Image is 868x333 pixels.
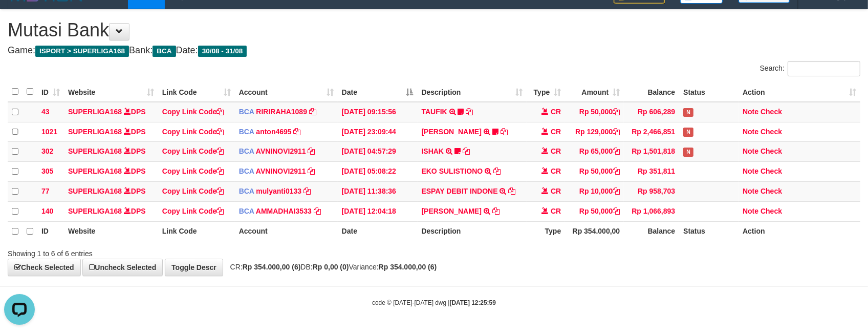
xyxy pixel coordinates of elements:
td: Rp 65,000 [565,142,624,162]
td: Rp 1,501,818 [624,142,679,162]
td: Rp 50,000 [565,202,624,222]
span: ISPORT > SUPERLIGA168 [35,46,129,57]
a: Copy EKO SULISTIONO to clipboard [493,167,501,175]
a: Copy Rp 50,000 to clipboard [613,108,620,116]
th: Balance [624,82,679,102]
span: 305 [41,167,53,175]
th: Rp 354.000,00 [565,221,624,241]
span: CR [551,187,561,195]
a: SUPERLIGA168 [68,147,122,155]
td: Rp 50,000 [565,162,624,182]
div: Showing 1 to 6 of 6 entries [8,244,354,259]
th: Account: activate to sort column ascending [235,82,338,102]
h4: Game: Bank: Date: [8,46,860,56]
span: BCA [153,46,176,57]
a: Copy RIRIRAHA1089 to clipboard [309,108,316,116]
a: ESPAY DEBIT INDONE [422,187,498,195]
a: Check [761,207,782,215]
a: Copy Rp 129,000 to clipboard [613,128,620,136]
span: 30/08 - 31/08 [198,46,247,57]
span: 302 [41,147,53,155]
th: ID [37,221,64,241]
th: Account [235,221,338,241]
th: Action [739,221,860,241]
td: DPS [64,142,158,162]
span: BCA [239,167,254,175]
td: DPS [64,202,158,222]
input: Search: [788,61,860,76]
a: Copy ESPAY DEBIT INDONE to clipboard [508,187,515,195]
td: Rp 606,289 [624,102,679,122]
a: Copy Link Code [162,128,224,136]
a: Note [743,128,758,136]
strong: Rp 354.000,00 (6) [379,263,437,271]
th: Website [64,221,158,241]
td: [DATE] 12:04:18 [338,202,418,222]
span: CR [551,207,561,215]
a: TAUFIK [422,108,447,116]
span: Has Note [683,108,693,117]
a: Check [761,128,782,136]
a: Copy Link Code [162,147,224,155]
a: Copy Rp 10,000 to clipboard [613,187,620,195]
a: Copy anton4695 to clipboard [294,128,301,136]
a: [PERSON_NAME] [422,128,482,136]
span: BCA [239,108,254,116]
span: BCA [239,207,254,215]
a: Check [761,187,782,195]
th: Date [338,221,418,241]
td: Rp 1,066,893 [624,202,679,222]
td: Rp 50,000 [565,102,624,122]
a: Copy SRI BASUKI to clipboard [501,128,508,136]
a: Note [743,108,758,116]
td: Rp 958,703 [624,182,679,202]
a: Copy AVNINOVI2911 to clipboard [308,167,315,175]
a: mulyanti0133 [256,187,301,195]
label: Search: [760,61,860,76]
span: BCA [239,128,254,136]
a: Copy Rp 65,000 to clipboard [613,147,620,155]
td: Rp 351,811 [624,162,679,182]
td: Rp 10,000 [565,182,624,202]
td: [DATE] 11:38:36 [338,182,418,202]
a: RIRIRAHA1089 [256,108,307,116]
h1: Mutasi Bank [8,20,860,40]
a: Copy Rp 50,000 to clipboard [613,167,620,175]
a: Copy Rp 50,000 to clipboard [613,207,620,215]
strong: Rp 0,00 (0) [313,263,349,271]
a: SUPERLIGA168 [68,187,122,195]
span: CR [551,108,561,116]
span: 1021 [41,128,57,136]
button: Open LiveChat chat widget [4,4,35,35]
a: Toggle Descr [165,259,223,276]
th: Link Code [158,221,235,241]
td: [DATE] 04:57:29 [338,142,418,162]
th: Date: activate to sort column descending [338,82,418,102]
th: ID: activate to sort column ascending [37,82,64,102]
a: AVNINOVI2911 [256,167,306,175]
strong: [DATE] 12:25:59 [450,299,496,306]
a: AMMADHAI3533 [256,207,312,215]
a: Copy ISHAK to clipboard [463,147,470,155]
a: Note [743,187,758,195]
a: Note [743,167,758,175]
th: Description: activate to sort column ascending [418,82,527,102]
th: Action: activate to sort column ascending [739,82,860,102]
th: Balance [624,221,679,241]
span: 77 [41,187,50,195]
span: BCA [239,187,254,195]
th: Status [679,82,739,102]
span: Has Note [683,128,693,136]
td: Rp 129,000 [565,122,624,142]
a: AVNINOVI2911 [256,147,306,155]
th: Type [527,221,565,241]
td: DPS [64,102,158,122]
th: Amount: activate to sort column ascending [565,82,624,102]
a: Copy AMMADHAI3533 to clipboard [314,207,321,215]
a: SUPERLIGA168 [68,207,122,215]
a: Note [743,207,758,215]
a: Copy AVNINOVI2911 to clipboard [308,147,315,155]
th: Status [679,221,739,241]
a: Copy Link Code [162,108,224,116]
td: [DATE] 09:15:56 [338,102,418,122]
